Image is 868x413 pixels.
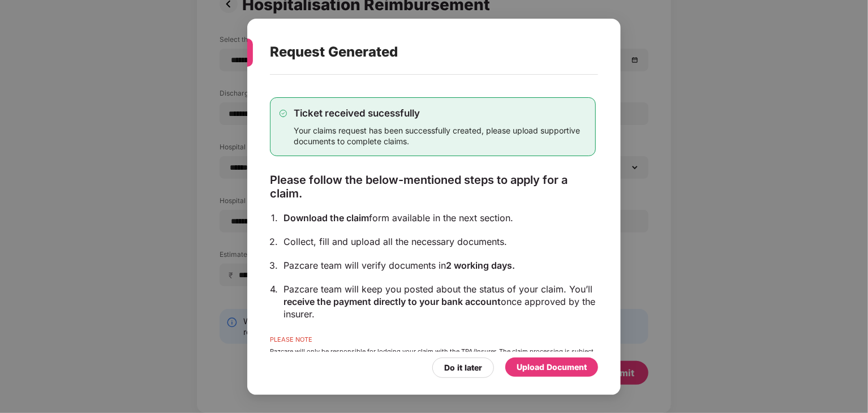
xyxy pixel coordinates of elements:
div: Collect, fill and upload all the necessary documents. [283,235,596,247]
span: Download the claim [283,212,369,223]
div: PLEASE NOTE [270,335,596,347]
div: Upload Document [517,360,587,373]
div: Request Generated [270,30,571,74]
div: Please follow the below-mentioned steps to apply for a claim. [270,173,596,200]
span: receive the payment directly to your bank account [283,295,501,307]
div: Your claims request has been successfully created, please upload supportive documents to complete... [294,124,586,146]
div: 4. [270,282,278,295]
div: 2. [269,235,278,247]
div: Ticket received sucessfully [294,106,586,119]
div: Pazcare will only be responsible for lodging your claim with the TPA/Insurer. The claim processin... [270,347,596,377]
div: Pazcare team will verify documents in [283,259,596,271]
div: 3. [269,259,278,271]
span: 2 working days. [446,259,515,270]
div: Do it later [444,361,482,373]
img: svg+xml;base64,PHN2ZyB4bWxucz0iaHR0cDovL3d3dy53My5vcmcvMjAwMC9zdmciIHdpZHRoPSIxMy4zMzMiIGhlaWdodD... [280,109,287,117]
div: form available in the next section. [283,211,596,223]
div: 1. [271,211,278,223]
div: Pazcare team will keep you posted about the status of your claim. You’ll once approved by the ins... [283,282,596,320]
